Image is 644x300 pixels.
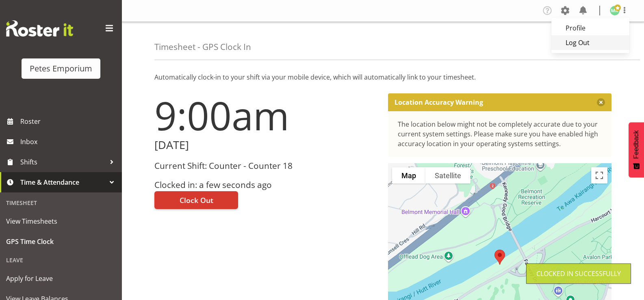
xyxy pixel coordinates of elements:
div: Timesheet [2,194,120,211]
div: Petes Emporium [30,63,92,75]
span: Apply for Leave [6,272,116,285]
span: Roster [20,115,118,127]
button: Show street map [392,167,425,183]
div: Clocked in Successfully [536,269,621,278]
h1: 9:00am [154,93,378,137]
a: View Timesheets [2,211,120,231]
span: Shifts [20,156,106,168]
span: Clock Out [180,195,213,205]
span: View Timesheets [6,215,116,227]
h4: Timesheet - GPS Clock In [154,42,251,52]
span: GPS Time Clock [6,235,116,248]
span: Time & Attendance [20,176,106,188]
p: Location Accuracy Warning [395,98,483,106]
button: Toggle fullscreen view [591,167,607,183]
p: Automatically clock-in to your shift via your mobile device, which will automatically link to you... [154,72,611,82]
img: melanie-richardson713.jpg [610,6,620,15]
span: Feedback [633,130,640,159]
button: Show satellite imagery [425,167,471,183]
span: Inbox [20,136,118,148]
h2: [DATE] [154,139,378,151]
button: Feedback - Show survey [629,122,644,177]
div: The location below might not be completely accurate due to your current system settings. Please m... [398,119,602,149]
a: GPS Time Clock [2,231,120,252]
button: Close message [597,98,605,106]
img: Rosterit website logo [6,20,73,37]
a: Profile [551,21,629,35]
div: Leave [2,252,120,268]
h3: Clocked in: a few seconds ago [154,180,378,190]
h3: Current Shift: Counter - Counter 18 [154,161,378,171]
a: Log Out [551,35,629,50]
a: Apply for Leave [2,268,120,289]
button: Clock Out [154,191,238,209]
